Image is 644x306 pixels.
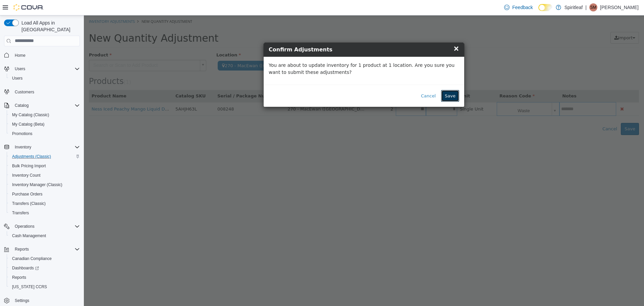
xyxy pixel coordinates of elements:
[12,245,32,253] button: Reports
[9,111,52,119] a: My Catalog (Classic)
[12,51,28,59] a: Home
[357,75,375,87] button: Save
[538,11,539,11] span: Dark Mode
[9,120,80,128] span: My Catalog (Beta)
[12,154,51,159] span: Adjustments (Classic)
[9,152,80,161] span: Adjustments (Classic)
[7,152,83,161] button: Adjustments (Classic)
[13,4,44,11] img: Cova
[9,209,32,217] a: Transfers
[501,1,535,14] a: Feedback
[15,298,29,303] span: Settings
[7,129,83,138] button: Promotions
[12,201,46,206] span: Transfers (Classic)
[1,50,83,60] button: Home
[512,4,533,11] span: Feedback
[12,265,39,271] span: Dashboards
[9,111,80,119] span: My Catalog (Classic)
[12,210,29,216] span: Transfers
[15,103,29,108] span: Catalog
[9,190,80,198] span: Purchase Orders
[9,255,80,263] span: Canadian Compliance
[15,144,31,150] span: Inventory
[19,19,80,33] span: Load All Apps in [GEOGRAPHIC_DATA]
[7,110,83,120] button: My Catalog (Classic)
[9,162,49,170] a: Bulk Pricing Import
[7,74,83,83] button: Users
[12,101,31,110] button: Catalog
[1,222,83,231] button: Operations
[9,152,54,161] a: Adjustments (Classic)
[333,75,356,87] button: Cancel
[12,65,80,73] span: Users
[185,46,375,60] p: You are about to update inventory for 1 product at 1 location. Are you sure you want to submit th...
[12,173,41,178] span: Inventory Count
[9,232,80,240] span: Cash Management
[12,245,80,253] span: Reports
[12,222,80,230] span: Operations
[15,53,25,58] span: Home
[12,122,45,127] span: My Catalog (Beta)
[7,254,83,263] button: Canadian Compliance
[12,76,22,81] span: Users
[15,224,35,229] span: Operations
[7,189,83,199] button: Purchase Orders
[12,191,43,197] span: Purchase Orders
[7,120,83,129] button: My Catalog (Beta)
[9,162,80,170] span: Bulk Pricing Import
[12,131,33,136] span: Promotions
[12,284,47,290] span: [US_STATE] CCRS
[7,263,83,273] a: Dashboards
[9,181,80,189] span: Inventory Manager (Classic)
[12,222,37,230] button: Operations
[9,190,45,198] a: Purchase Orders
[12,275,26,280] span: Reports
[185,30,375,38] h4: Confirm Adjustments
[7,282,83,292] button: [US_STATE] CCRS
[565,3,583,11] p: Spiritleaf
[12,297,32,305] a: Settings
[9,264,80,272] span: Dashboards
[1,64,83,74] button: Users
[9,264,42,272] a: Dashboards
[585,3,587,11] p: |
[12,256,52,261] span: Canadian Compliance
[369,29,375,37] span: ×
[9,200,48,208] a: Transfers (Classic)
[9,181,65,189] a: Inventory Manager (Classic)
[9,171,80,179] span: Inventory Count
[1,101,83,110] button: Catalog
[9,209,80,217] span: Transfers
[9,283,50,291] a: [US_STATE] CCRS
[600,3,639,11] p: [PERSON_NAME]
[1,87,83,97] button: Customers
[12,51,80,59] span: Home
[9,130,80,138] span: Promotions
[9,171,43,179] a: Inventory Count
[9,273,29,281] a: Reports
[7,273,83,282] button: Reports
[9,74,25,82] a: Users
[12,233,46,238] span: Cash Management
[1,296,83,305] button: Settings
[7,199,83,208] button: Transfers (Classic)
[7,171,83,180] button: Inventory Count
[9,74,80,82] span: Users
[12,182,62,187] span: Inventory Manager (Classic)
[9,255,54,263] a: Canadian Compliance
[7,161,83,171] button: Bulk Pricing Import
[7,208,83,218] button: Transfers
[9,232,49,240] a: Cash Management
[9,200,80,208] span: Transfers (Classic)
[12,65,28,73] button: Users
[7,231,83,241] button: Cash Management
[12,143,80,151] span: Inventory
[15,247,29,252] span: Reports
[589,3,597,11] div: Shelby M
[15,66,25,72] span: Users
[12,163,46,169] span: Bulk Pricing Import
[12,88,80,96] span: Customers
[9,283,80,291] span: Washington CCRS
[590,3,596,11] span: SM
[538,4,552,11] input: Dark Mode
